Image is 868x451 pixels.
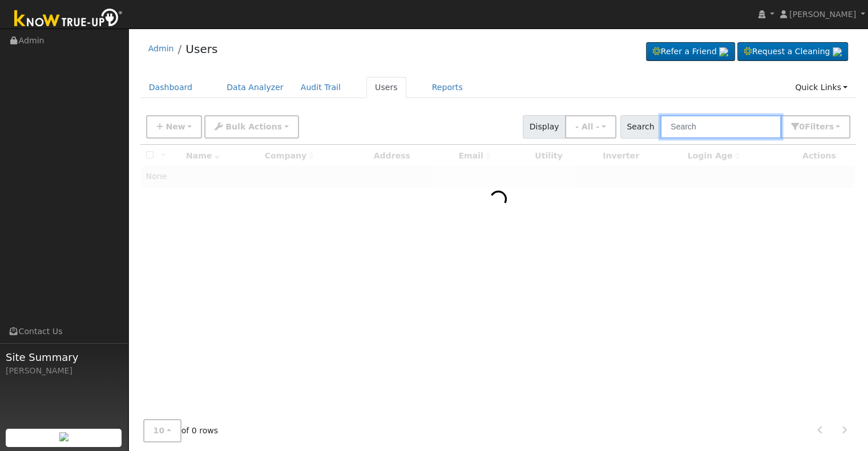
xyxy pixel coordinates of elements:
span: Bulk Actions [225,122,282,131]
input: Search [660,115,781,139]
button: 10 [143,419,181,442]
span: New [165,122,185,131]
span: Search [620,115,661,139]
span: Filter [805,122,834,131]
button: New [146,115,203,139]
span: of 0 rows [143,419,219,442]
a: Users [185,42,217,56]
span: Display [523,115,566,139]
div: [PERSON_NAME] [6,365,122,377]
button: 0Filters [781,115,850,139]
a: Dashboard [140,77,201,98]
button: - All - [565,115,616,139]
a: Request a Cleaning [737,42,848,62]
a: Reports [423,77,471,98]
span: [PERSON_NAME] [789,10,856,19]
a: Quick Links [786,77,856,98]
span: s [829,122,833,131]
a: Data Analyzer [218,77,292,98]
a: Refer a Friend [646,42,735,62]
img: retrieve [59,432,68,441]
span: Site Summary [6,350,122,365]
span: 10 [154,426,165,435]
a: Admin [148,44,174,53]
img: retrieve [833,47,842,56]
a: Audit Trail [292,77,349,98]
button: Bulk Actions [204,115,298,139]
a: Users [366,77,406,98]
img: Know True-Up [9,6,128,32]
img: retrieve [719,47,728,56]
